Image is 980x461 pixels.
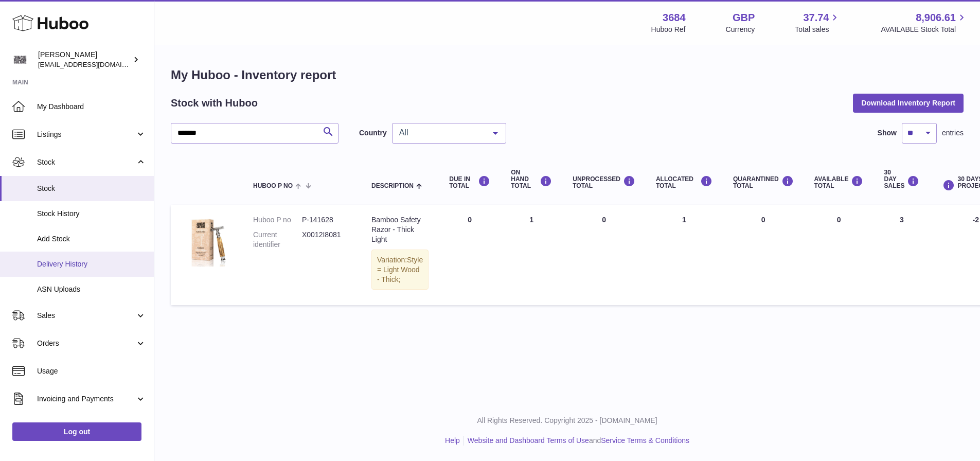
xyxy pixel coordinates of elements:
[371,250,429,290] div: Variation:
[38,50,131,69] div: [PERSON_NAME]
[651,25,686,34] div: Huboo Ref
[464,436,689,446] li: and
[37,311,135,321] span: Sales
[37,130,135,139] span: Listings
[501,205,562,305] td: 1
[656,175,712,189] div: ALLOCATED Total
[37,234,146,244] span: Add Stock
[253,215,302,225] dt: Huboo P no
[804,205,874,305] td: 0
[397,128,485,138] span: All
[37,157,135,167] span: Stock
[302,230,351,250] dd: X0012I8081
[171,67,964,83] h1: My Huboo - Inventory report
[181,215,233,267] img: product image
[468,436,589,445] a: Website and Dashboard Terms of Use
[511,169,552,190] div: ON HAND Total
[37,366,146,376] span: Usage
[37,209,146,219] span: Stock History
[881,11,968,34] a: 8,906.61 AVAILABLE Stock Total
[646,205,723,305] td: 1
[795,25,841,34] span: Total sales
[163,416,972,425] p: All Rights Reserved. Copyright 2025 - [DOMAIN_NAME]
[37,102,146,112] span: My Dashboard
[733,175,794,189] div: QUARANTINED Total
[38,60,151,68] span: [EMAIL_ADDRESS][DOMAIN_NAME]
[916,11,956,25] span: 8,906.61
[884,169,919,190] div: 30 DAY SALES
[253,230,302,250] dt: Current identifier
[942,128,964,138] span: entries
[573,175,635,189] div: UNPROCESSED Total
[37,339,135,348] span: Orders
[371,183,414,189] span: Description
[803,11,829,25] span: 37.74
[37,259,146,269] span: Delivery History
[601,436,689,445] a: Service Terms & Conditions
[562,205,646,305] td: 0
[853,94,964,112] button: Download Inventory Report
[726,25,755,34] div: Currency
[171,96,258,110] h2: Stock with Huboo
[449,175,490,189] div: DUE IN TOTAL
[445,436,460,445] a: Help
[37,184,146,193] span: Stock
[371,215,429,244] div: Bamboo Safety Razor - Thick Light
[663,11,686,25] strong: 3684
[37,285,146,294] span: ASN Uploads
[795,11,841,34] a: 37.74 Total sales
[814,175,864,189] div: AVAILABLE Total
[253,183,293,189] span: Huboo P no
[359,128,387,138] label: Country
[12,422,141,441] a: Log out
[881,25,968,34] span: AVAILABLE Stock Total
[878,128,897,138] label: Show
[12,52,28,67] img: theinternationalventure@gmail.com
[37,394,135,404] span: Invoicing and Payments
[874,205,930,305] td: 3
[377,256,423,283] span: Style = Light Wood - Thick;
[761,216,765,224] span: 0
[439,205,501,305] td: 0
[302,215,351,225] dd: P-141628
[733,11,755,25] strong: GBP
